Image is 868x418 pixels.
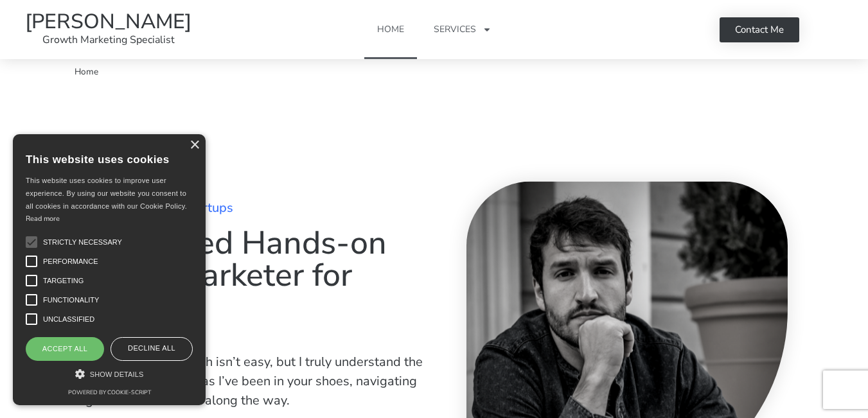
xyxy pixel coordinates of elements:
[804,356,868,418] iframe: Chat Widget
[43,275,84,286] span: Targeting
[26,177,187,210] span: This website uses cookies to improve user experience. By using our website you consent to all coo...
[55,353,428,410] p: Driving sustainable growth isn’t easy, but I truly understand the challenges you’re facing, as I’...
[25,8,191,35] a: [PERSON_NAME]
[68,388,151,396] a: Powered by cookie-script
[111,337,193,360] div: Decline all
[26,144,193,175] div: This website uses cookies
[43,237,122,248] span: Strictly necessary
[26,337,104,360] div: Accept all
[26,367,193,380] div: Show details
[55,202,428,214] h2: Growth Marketing for Startups
[190,141,199,150] div: Close
[43,256,98,267] span: Performance
[720,17,799,42] a: Contact Me
[75,65,98,78] span: Home
[26,214,60,223] a: Read more
[43,314,94,325] span: Unclassified
[90,370,144,378] span: Show details
[43,295,99,306] span: Functionality
[55,227,428,324] h1: Experienced Hands-on Growth Marketer for Startups
[735,25,784,35] span: Contact Me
